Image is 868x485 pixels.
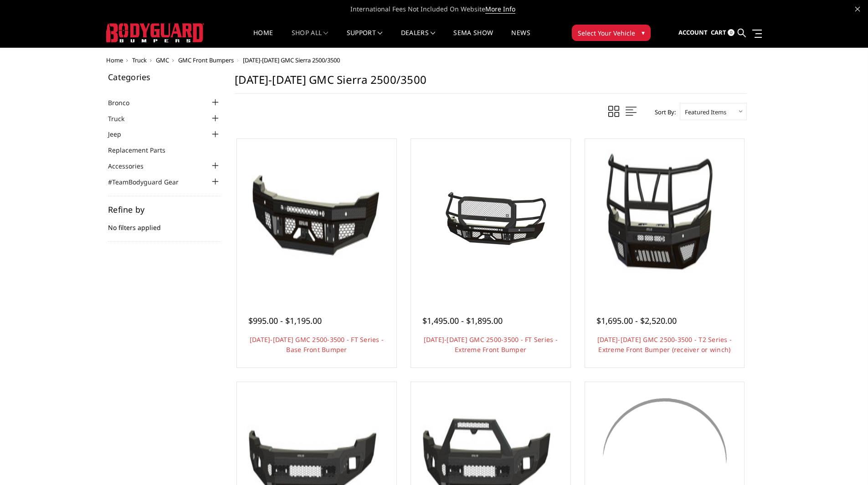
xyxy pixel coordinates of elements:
a: Truck [132,56,147,64]
a: Truck [108,114,136,123]
span: $1,495.00 - $1,895.00 [422,315,503,326]
label: Sort By: [650,105,676,119]
span: Account [678,28,708,36]
h5: Refine by [108,205,221,214]
span: 0 [728,29,734,36]
img: BODYGUARD BUMPERS [106,23,204,42]
span: ▾ [642,28,645,37]
a: #TeamBodyguard Gear [108,177,190,187]
a: GMC Front Bumpers [178,56,234,64]
a: [DATE]-[DATE] GMC 2500-3500 - T2 Series - Extreme Front Bumper (receiver or winch) [597,335,732,354]
a: [DATE]-[DATE] GMC 2500-3500 - FT Series - Extreme Front Bumper [424,335,558,354]
a: Dealers [401,30,436,47]
a: 2024-2025 GMC 2500-3500 - FT Series - Base Front Bumper 2024-2025 GMC 2500-3500 - FT Series - Bas... [239,141,394,296]
a: Accessories [108,161,155,171]
a: Home [106,56,123,64]
a: Bronco [108,98,141,107]
div: No filters applied [108,205,221,242]
span: [DATE]-[DATE] GMC Sierra 2500/3500 [243,56,340,64]
span: $1,695.00 - $2,520.00 [596,315,677,326]
a: Replacement Parts [108,145,177,155]
h1: [DATE]-[DATE] GMC Sierra 2500/3500 [235,73,747,94]
a: Home [253,30,273,47]
a: 2024-2026 GMC 2500-3500 - FT Series - Extreme Front Bumper 2024-2026 GMC 2500-3500 - FT Series - ... [413,141,568,296]
a: shop all [292,30,329,47]
span: $995.00 - $1,195.00 [248,315,322,326]
a: SEMA Show [453,30,493,47]
a: More Info [485,5,515,14]
button: Select Your Vehicle [572,25,651,41]
a: Jeep [108,129,133,139]
h5: Categories [108,73,221,81]
a: Cart 0 [711,20,734,45]
span: Cart [711,28,726,36]
a: GMC [156,56,169,64]
a: [DATE]-[DATE] GMC 2500-3500 - FT Series - Base Front Bumper [250,335,384,354]
span: Select Your Vehicle [578,28,635,38]
a: Account [678,20,708,45]
a: 2024-2026 GMC 2500-3500 - T2 Series - Extreme Front Bumper (receiver or winch) 2024-2026 GMC 2500... [587,141,742,296]
a: Support [347,30,383,47]
a: News [511,30,530,47]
